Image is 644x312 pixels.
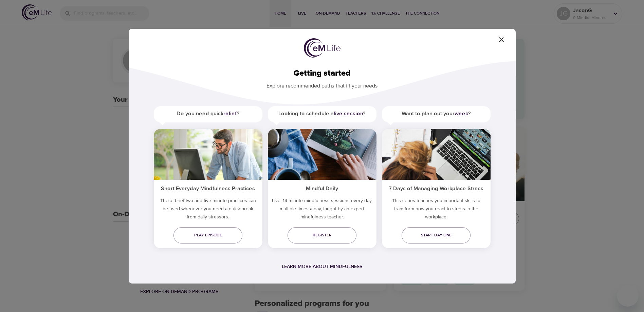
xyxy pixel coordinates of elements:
[382,106,491,121] h5: Want to plan out your ?
[402,227,471,243] a: Start day one
[173,227,242,243] a: Play episode
[455,110,468,117] a: week
[382,129,491,180] img: ims
[268,106,376,121] h5: Looking to schedule a ?
[223,110,237,117] a: relief
[382,180,491,196] h5: 7 Days of Managing Workplace Stress
[293,232,351,239] span: Register
[382,197,491,224] p: This series teaches you important skills to transform how you react to stress in the workplace.
[154,106,262,121] h5: Do you need quick ?
[268,197,376,224] p: Live, 14-minute mindfulness sessions every day, multiple times a day, taught by an expert mindful...
[282,264,362,270] a: Learn more about mindfulness
[334,110,363,117] a: live session
[304,38,341,58] img: logo
[140,78,505,90] p: Explore recommended paths that fit your needs
[268,180,376,196] h5: Mindful Daily
[407,232,465,239] span: Start day one
[268,129,376,180] img: ims
[288,227,356,243] a: Register
[179,232,237,239] span: Play episode
[140,69,505,78] h2: Getting started
[154,129,262,180] img: ims
[154,197,262,224] h5: These brief two and five-minute practices can be used whenever you need a quick break from daily ...
[154,180,262,196] h5: Short Everyday Mindfulness Practices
